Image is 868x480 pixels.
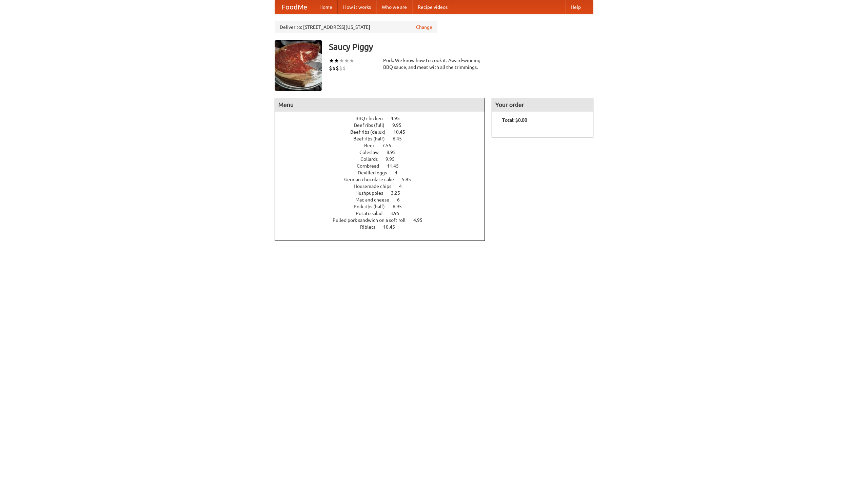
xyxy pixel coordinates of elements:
span: 4.95 [413,217,429,223]
span: 6.45 [393,136,409,141]
span: 11.45 [387,163,406,169]
span: Beer [364,143,381,148]
span: Mac and cheese [355,197,396,203]
span: Beef ribs (full) [354,122,391,128]
a: Home [314,0,338,14]
li: $ [336,64,339,72]
span: Beef ribs (delux) [350,129,392,135]
span: Collards [360,156,384,162]
a: How it works [338,0,376,14]
span: 7.55 [382,143,398,148]
li: ★ [329,57,334,64]
a: Potato salad 3.95 [356,211,412,216]
a: Housemade chips 4 [354,184,414,189]
span: 4 [395,170,404,175]
div: Deliver to: [STREET_ADDRESS][US_STATE] [275,21,437,33]
a: Beef ribs (half) 6.45 [353,136,414,141]
span: Potato salad [356,211,389,216]
a: Change [416,24,432,31]
h4: Menu [275,98,485,112]
span: 9.95 [392,122,408,128]
li: $ [342,64,346,72]
a: Devilled eggs 4 [358,170,410,175]
h4: Your order [492,98,593,112]
span: Housemade chips [354,184,398,189]
a: Hushpuppies 3.25 [355,190,413,196]
span: 6.95 [393,204,409,209]
span: 4 [399,184,409,189]
span: Coleslaw [359,150,386,155]
div: Pork. We know how to cook it. Award-winning BBQ sauce, and meat with all the trimmings. [383,57,485,71]
span: 3.95 [390,211,406,216]
li: ★ [344,57,349,64]
a: Collards 9.95 [360,156,407,162]
span: 6 [397,197,407,203]
a: FoodMe [275,0,314,14]
a: Beer 7.55 [364,143,404,148]
a: Riblets 10.45 [360,224,408,230]
h3: Saucy Piggy [329,40,593,54]
span: Cornbread [357,163,386,169]
li: ★ [334,57,339,64]
img: angular.jpg [275,40,322,91]
span: BBQ chicken [355,116,390,121]
a: Coleslaw 8.95 [359,150,408,155]
span: 3.25 [391,190,407,196]
li: $ [332,64,336,72]
li: ★ [349,57,354,64]
a: Beef ribs (delux) 10.45 [350,129,418,135]
span: Riblets [360,224,382,230]
a: German chocolate cake 5.95 [344,177,423,182]
span: 10.45 [393,129,412,135]
a: Recipe videos [412,0,453,14]
a: Pork ribs (half) 6.95 [354,204,414,209]
li: $ [339,64,342,72]
a: Help [565,0,586,14]
a: Who we are [376,0,412,14]
span: 4.95 [391,116,407,121]
a: BBQ chicken 4.95 [355,116,412,121]
a: Pulled pork sandwich on a soft roll 4.95 [333,217,435,223]
span: Devilled eggs [358,170,394,175]
li: ★ [339,57,344,64]
span: 8.95 [387,150,402,155]
a: Mac and cheese 6 [355,197,412,203]
span: Beef ribs (half) [353,136,392,141]
a: Beef ribs (full) 9.95 [354,122,414,128]
span: 10.45 [383,224,402,230]
span: Hushpuppies [355,190,390,196]
span: 9.95 [386,156,401,162]
b: Total: $0.00 [502,117,527,123]
span: German chocolate cake [344,177,401,182]
span: Pulled pork sandwich on a soft roll [333,217,412,223]
li: $ [329,64,332,72]
a: Cornbread 11.45 [357,163,411,169]
span: Pork ribs (half) [354,204,392,209]
span: 5.95 [402,177,418,182]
